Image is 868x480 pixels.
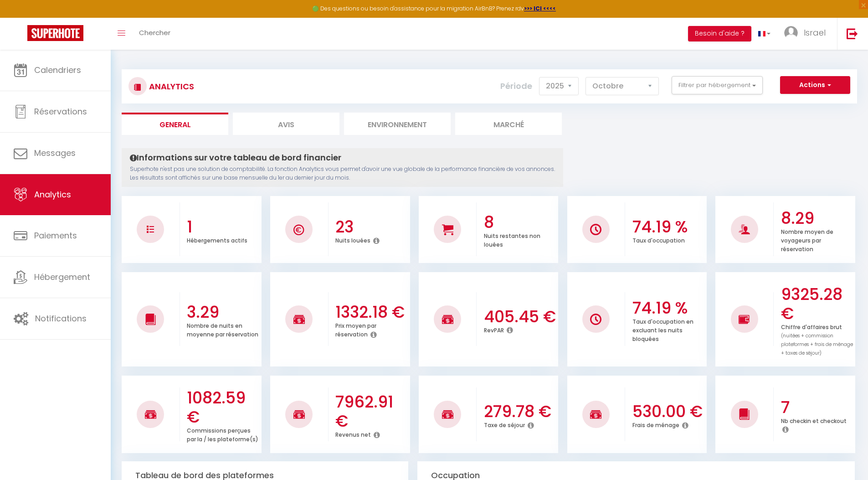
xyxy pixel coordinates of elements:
p: Hébergements actifs [187,235,247,244]
h3: 1082.59 € [187,388,259,427]
p: Taxe de séjour [484,419,525,429]
a: Chercher [132,18,177,50]
span: Hébergement [34,271,90,283]
img: ... [784,26,798,40]
span: Israel [804,27,826,38]
p: Taux d'occupation [632,235,685,244]
h3: 279.78 € [484,402,556,421]
li: Avis [233,113,339,135]
a: ... Israel [777,18,837,50]
img: Super Booking [27,25,83,41]
span: Messages [34,147,76,159]
button: Actions [780,76,850,94]
h4: Informations sur votre tableau de bord financier [130,153,555,163]
img: NO IMAGE [590,314,601,325]
li: Marché [455,113,562,135]
p: Revenus net [335,429,371,439]
span: Calendriers [34,64,81,76]
img: NO IMAGE [147,226,154,233]
p: Taux d'occupation en excluant les nuits bloquées [632,316,693,343]
img: NO IMAGE [739,314,750,325]
button: Besoin d'aide ? [688,26,751,41]
p: Frais de ménage [632,419,679,429]
span: (nuitées + commission plateformes + frais de ménage + taxes de séjour) [781,332,853,356]
h3: 8 [484,213,556,232]
span: Réservations [34,106,87,117]
p: Superhote n'est pas une solution de comptabilité. La fonction Analytics vous permet d'avoir une v... [130,165,555,182]
span: Notifications [35,313,87,324]
span: Chercher [139,28,170,37]
p: Nombre de nuits en moyenne par réservation [187,320,258,338]
h3: 3.29 [187,303,259,322]
h3: 1332.18 € [335,303,408,322]
h3: Analytics [147,76,194,97]
h3: 74.19 % [632,299,705,318]
h3: 74.19 % [632,217,705,237]
h3: 7962.91 € [335,392,408,431]
li: General [122,113,228,135]
label: Période [500,76,532,96]
li: Environnement [344,113,451,135]
p: Nombre moyen de voyageurs par réservation [781,226,833,253]
a: >>> ICI <<<< [524,5,556,12]
p: Nuits restantes non louées [484,230,540,248]
h3: 23 [335,217,408,237]
h3: 530.00 € [632,402,705,421]
p: Chiffre d'affaires brut [781,321,853,357]
p: Prix moyen par réservation [335,320,376,338]
span: Paiements [34,230,77,241]
p: Commissions perçues par la / les plateforme(s) [187,425,258,443]
h3: 8.29 [781,209,853,228]
h3: 9325.28 € [781,285,853,323]
img: logout [847,28,858,39]
p: Nuits louées [335,235,370,244]
h3: 405.45 € [484,307,556,326]
p: RevPAR [484,325,504,334]
p: Nb checkin et checkout [781,415,847,425]
h3: 7 [781,398,853,417]
h3: 1 [187,217,259,237]
button: Filtrer par hébergement [672,76,763,94]
span: Analytics [34,189,71,200]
